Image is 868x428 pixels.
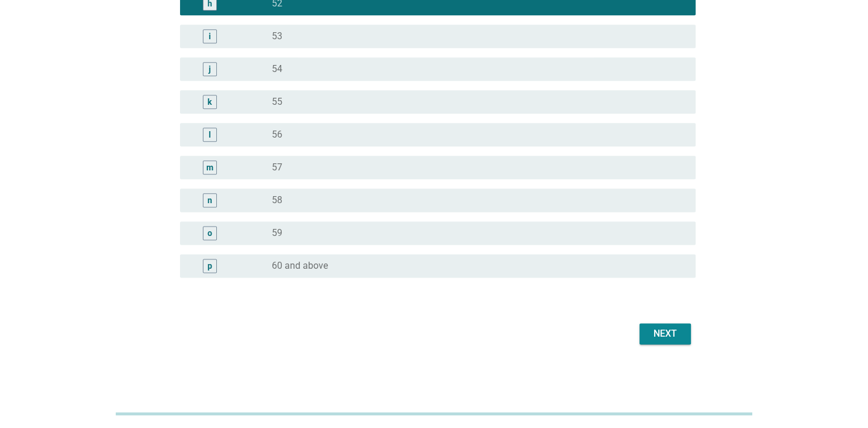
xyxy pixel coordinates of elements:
[272,194,282,206] label: 58
[209,128,211,141] div: l
[272,162,282,173] label: 57
[649,327,682,341] div: Next
[209,30,211,42] div: i
[209,63,211,75] div: j
[272,63,282,75] label: 54
[272,30,282,42] label: 53
[208,259,212,272] div: p
[206,161,213,173] div: m
[208,194,212,206] div: n
[272,227,282,239] label: 59
[272,260,328,272] label: 60 and above
[639,323,691,344] button: Next
[272,129,282,141] label: 56
[208,227,212,239] div: o
[272,96,282,108] label: 55
[208,95,212,108] div: k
